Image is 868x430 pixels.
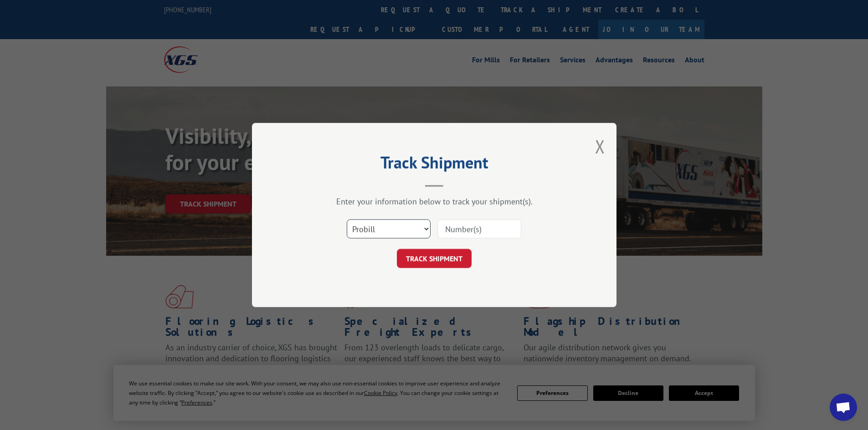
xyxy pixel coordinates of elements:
button: TRACK SHIPMENT [397,249,472,268]
div: Open chat [830,394,857,421]
div: Enter your information below to track your shipment(s). [298,196,571,207]
button: Close modal [595,134,605,158]
input: Number(s) [437,219,521,238]
h2: Track Shipment [298,156,571,173]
